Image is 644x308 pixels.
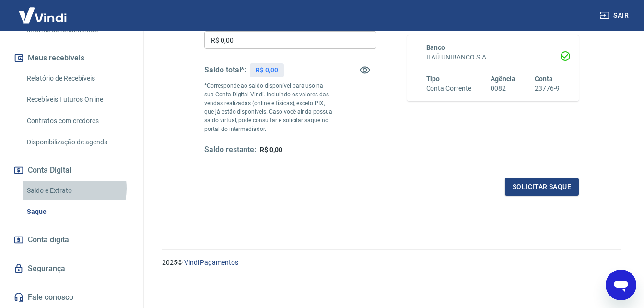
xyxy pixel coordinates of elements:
a: Contratos com credores [23,111,132,131]
h6: 0082 [491,83,515,94]
h6: 23776-9 [535,83,560,94]
a: Conta digital [12,229,132,250]
span: Agência [491,75,515,83]
span: Banco [426,44,445,51]
a: Fale conosco [12,287,132,308]
span: Conta [535,75,553,83]
h5: Saldo restante: [204,145,256,155]
p: 2025 © [162,258,621,268]
a: Vindi Pagamentos [184,259,238,266]
a: Saque [23,202,132,222]
iframe: Botão para abrir a janela de mensagens [606,270,636,300]
h5: Saldo total*: [204,65,246,75]
p: R$ 0,00 [256,65,278,75]
a: Saldo e Extrato [23,181,132,201]
a: Recebíveis Futuros Online [23,90,132,109]
img: Vindi [12,0,74,30]
span: R$ 0,00 [260,146,282,154]
span: Conta digital [28,233,71,247]
button: Sair [598,7,632,24]
p: *Corresponde ao saldo disponível para uso na sua Conta Digital Vindi. Incluindo os valores das ve... [204,82,333,133]
h6: ITAÚ UNIBANCO S.A. [426,52,560,62]
span: Tipo [426,75,440,83]
a: Segurança [12,258,132,279]
h6: Conta Corrente [426,83,471,94]
button: Meus recebíveis [12,47,132,69]
button: Solicitar saque [505,178,579,196]
a: Relatório de Recebíveis [23,69,132,88]
a: Disponibilização de agenda [23,132,132,152]
button: Conta Digital [12,160,132,181]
